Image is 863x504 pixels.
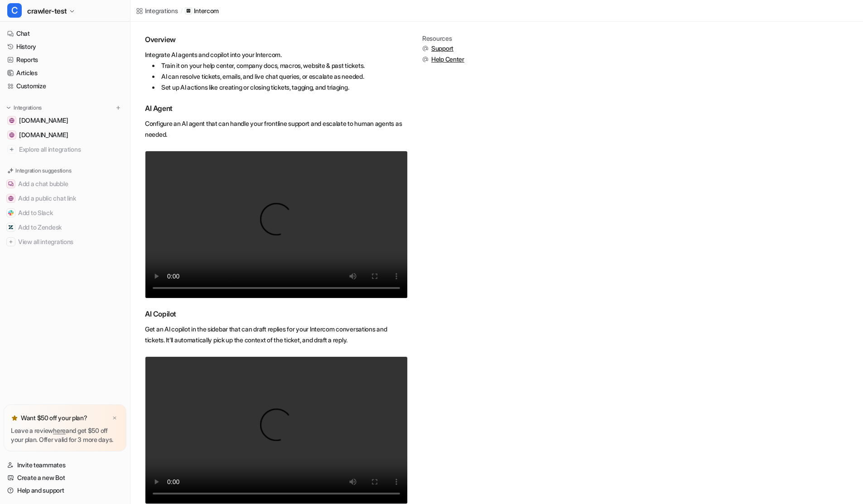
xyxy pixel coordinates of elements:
img: expand menu [5,105,12,111]
span: Explore all integrations [19,142,123,157]
img: Add to Zendesk [8,225,14,230]
a: Chat [4,27,126,40]
img: star [11,414,18,422]
h3: AI Copilot [145,309,408,318]
img: explore all integrations [7,145,16,154]
a: Invite teammates [4,459,126,471]
a: nri3pl.com[DOMAIN_NAME] [4,114,126,127]
button: Add a public chat linkAdd a public chat link [4,191,126,206]
video: Your browser does not support the video tag. [145,356,408,504]
p: Get an AI copilot in the sidebar that can draft replies for your Intercom conversations and ticke... [145,324,408,346]
h3: AI Agent [145,104,408,113]
button: Add a chat bubbleAdd a chat bubble [4,177,126,191]
div: Resources [422,35,464,42]
a: Reports [4,53,126,66]
a: Intercom [185,6,219,15]
a: Help and support [4,484,126,497]
li: Set up AI actions like creating or closing tickets, tagging, and triaging. [152,82,408,93]
p: Intercom [194,6,219,15]
img: View all integrations [8,239,14,245]
a: Integrations [136,6,178,15]
li: Train it on your help center, company docs, macros, website & past tickets. [152,60,408,71]
a: Articles [4,67,126,79]
li: AI can resolve tickets, emails, and live chat queries, or escalate as needed. [152,71,408,82]
img: support.svg [422,45,429,52]
a: Explore all integrations [4,143,126,156]
img: x [112,415,117,421]
a: Customize [4,80,126,92]
button: Help Center [422,55,464,64]
span: Support [431,44,453,53]
button: Support [422,44,464,53]
p: Configure an AI agent that can handle your frontline support and escalate to human agents as needed. [145,118,408,140]
p: Integration suggestions [15,167,71,175]
img: nri3pl.com [9,118,14,123]
img: careers-nri3pl.com [9,132,14,138]
button: View all integrationsView all integrations [4,235,126,249]
span: crawler-test [27,5,67,17]
img: Add a chat bubble [8,181,14,187]
img: support.svg [422,56,429,62]
h2: Overview [145,35,408,44]
img: Add a public chat link [8,196,14,201]
button: Add to SlackAdd to Slack [4,206,126,220]
p: Leave a review and get $50 off your plan. Offer valid for 3 more days. [11,426,119,444]
span: [DOMAIN_NAME] [19,116,68,125]
p: Want $50 off your plan? [21,413,87,422]
a: Create a new Bot [4,471,126,484]
a: careers-nri3pl.com[DOMAIN_NAME] [4,129,126,141]
span: Help Center [431,55,464,64]
span: [DOMAIN_NAME] [19,130,68,139]
span: C [7,3,22,18]
video: Your browser does not support the video tag. [145,151,408,298]
img: Add to Slack [8,210,14,216]
div: Integrate AI agents and copilot into your Intercom. [145,49,408,93]
button: Integrations [4,103,44,112]
button: Add to ZendeskAdd to Zendesk [4,220,126,235]
a: here [53,427,66,434]
span: / [181,7,183,15]
a: History [4,40,126,53]
div: Integrations [145,6,178,15]
img: menu_add.svg [115,105,121,111]
p: Integrations [14,104,42,111]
